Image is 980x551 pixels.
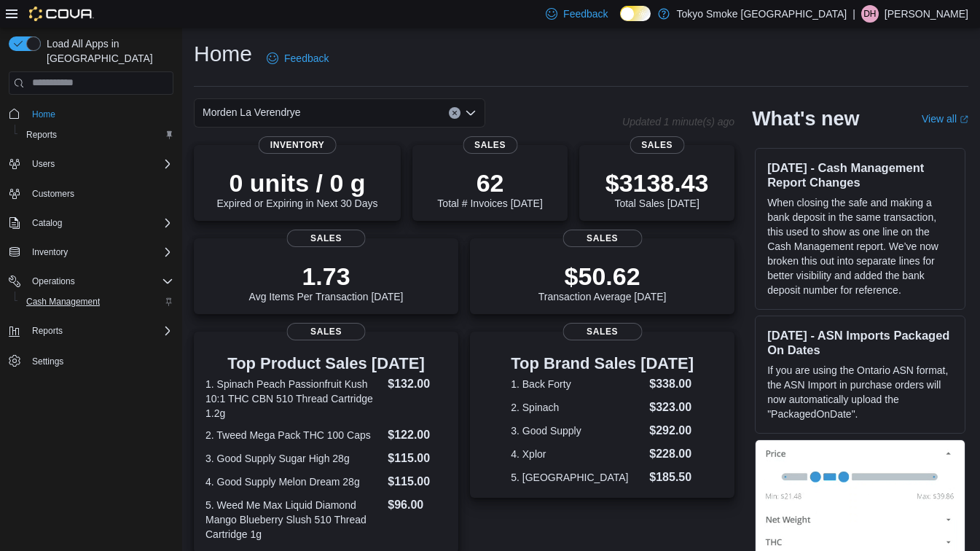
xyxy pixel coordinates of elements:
[26,214,68,232] button: Catalog
[563,7,608,21] span: Feedback
[388,375,447,393] dd: $132.00
[32,158,55,170] span: Users
[26,273,81,290] button: Operations
[217,168,378,209] div: Expired or Expiring in Next 30 Days
[15,292,179,312] button: Cash Management
[677,5,847,23] p: Tokyo Smoke [GEOGRAPHIC_DATA]
[511,423,643,438] dt: 3. Good Supply
[630,136,684,154] span: Sales
[26,185,80,203] a: Customers
[649,422,694,439] dd: $292.00
[620,6,651,21] input: Dark Mode
[538,262,667,302] div: Transaction Average [DATE]
[41,36,173,66] span: Load All Apps in [GEOGRAPHIC_DATA]
[3,350,179,371] button: Settings
[26,243,173,261] span: Inventory
[562,230,642,247] span: Sales
[511,400,643,415] dt: 2. Spinach
[20,126,173,144] span: Reports
[767,363,953,421] p: If you are using the Ontario ASN format, the ASN Import in purchase orders will now automatically...
[511,377,643,391] dt: 1. Back Forty
[3,242,179,262] button: Inventory
[26,353,69,370] a: Settings
[437,168,542,209] div: Total # Invoices [DATE]
[26,184,173,203] span: Customers
[3,183,179,204] button: Customers
[26,106,61,123] a: Home
[605,168,709,198] p: $3138.43
[767,160,953,189] h3: [DATE] - Cash Management Report Changes
[3,271,179,292] button: Operations
[437,168,542,198] p: 62
[649,399,694,416] dd: $323.00
[29,7,94,21] img: Cova
[861,5,879,23] div: Dylan Hoeppner
[194,39,252,69] h1: Home
[649,445,694,463] dd: $228.00
[261,44,334,73] a: Feedback
[388,450,447,467] dd: $115.00
[32,109,55,120] span: Home
[388,496,447,514] dd: $96.00
[388,426,447,444] dd: $122.00
[752,107,859,130] h2: What's new
[20,126,63,144] a: Reports
[649,375,694,393] dd: $338.00
[249,262,404,291] p: 1.73
[205,377,382,421] dt: 1. Spinach Peach Passionfruit Kush 10:1 THC CBN 510 Thread Cartridge 1.2g
[3,154,179,174] button: Users
[259,136,337,154] span: Inventory
[205,355,447,372] h3: Top Product Sales [DATE]
[649,469,694,486] dd: $185.50
[449,107,460,119] button: Clear input
[26,351,173,370] span: Settings
[465,107,477,119] button: Open list of options
[32,325,63,337] span: Reports
[852,5,855,23] p: |
[885,5,968,23] p: [PERSON_NAME]
[32,217,62,229] span: Catalog
[286,230,366,247] span: Sales
[26,322,173,340] span: Reports
[388,473,447,491] dd: $115.00
[26,155,60,173] button: Users
[32,356,63,367] span: Settings
[960,115,968,124] svg: External link
[620,21,621,22] span: Dark Mode
[922,113,968,125] a: View allExternal link
[26,296,100,308] span: Cash Management
[205,498,382,542] dt: 5. Weed Me Max Liquid Diamond Mango Blueberry Slush 510 Thread Cartridge 1g
[538,262,667,291] p: $50.62
[3,321,179,341] button: Reports
[32,275,75,287] span: Operations
[767,195,953,297] p: When closing the safe and making a bank deposit in the same transaction, this used to show as one...
[863,5,876,23] span: DH
[26,155,173,173] span: Users
[203,103,301,121] span: Morden La Verendrye
[622,116,734,128] p: Updated 1 minute(s) ago
[511,470,643,485] dt: 5. [GEOGRAPHIC_DATA]
[20,293,106,310] a: Cash Management
[32,246,68,258] span: Inventory
[562,323,642,340] span: Sales
[9,98,173,410] nav: Complex example
[284,51,329,66] span: Feedback
[26,322,68,340] button: Reports
[15,125,179,145] button: Reports
[205,428,382,442] dt: 2. Tweed Mega Pack THC 100 Caps
[249,262,404,302] div: Avg Items Per Transaction [DATE]
[20,293,173,310] span: Cash Management
[3,103,179,125] button: Home
[26,105,173,123] span: Home
[511,447,643,461] dt: 4. Xplor
[511,355,694,372] h3: Top Brand Sales [DATE]
[217,168,378,198] p: 0 units / 0 g
[3,213,179,233] button: Catalog
[26,243,74,261] button: Inventory
[205,451,382,466] dt: 3. Good Supply Sugar High 28g
[463,136,517,154] span: Sales
[605,168,709,209] div: Total Sales [DATE]
[767,328,953,357] h3: [DATE] - ASN Imports Packaged On Dates
[26,129,57,141] span: Reports
[286,323,366,340] span: Sales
